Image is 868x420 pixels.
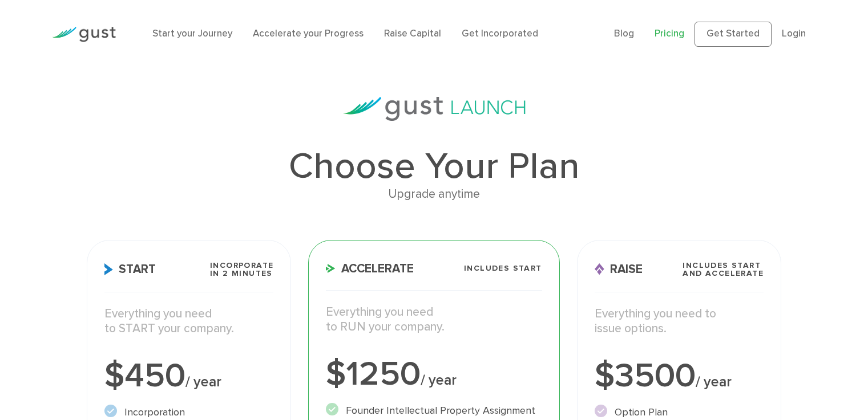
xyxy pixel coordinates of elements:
[87,148,781,185] h1: Choose Your Plan
[326,263,414,275] span: Accelerate
[464,264,542,272] span: Includes START
[655,28,684,39] a: Pricing
[695,22,772,47] a: Get Started
[614,28,634,39] a: Blog
[326,305,542,335] p: Everything you need to RUN your company.
[104,307,274,337] p: Everything you need to START your company.
[696,373,732,390] span: / year
[210,262,273,278] span: Incorporate in 2 Minutes
[421,372,457,389] span: / year
[595,263,604,275] img: Raise Icon
[326,264,336,273] img: Accelerate Icon
[595,405,764,420] li: Option Plan
[104,263,113,275] img: Start Icon X2
[326,357,542,392] div: $1250
[104,405,274,420] li: Incorporation
[595,359,764,393] div: $3500
[152,28,232,39] a: Start your Journey
[253,28,364,39] a: Accelerate your Progress
[326,403,542,418] li: Founder Intellectual Property Assignment
[104,359,274,393] div: $450
[185,373,221,390] span: / year
[683,262,764,278] span: Includes START and ACCELERATE
[595,307,764,337] p: Everything you need to issue options.
[104,263,156,275] span: Start
[87,185,781,204] div: Upgrade anytime
[595,263,643,275] span: Raise
[52,27,116,42] img: Gust Logo
[343,97,526,121] img: gust-launch-logos.svg
[384,28,441,39] a: Raise Capital
[782,28,806,39] a: Login
[462,28,538,39] a: Get Incorporated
